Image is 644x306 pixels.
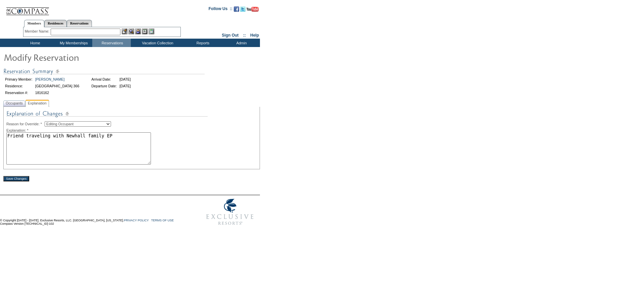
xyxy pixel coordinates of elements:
img: Explanation of Changes [6,110,208,121]
span: :: [243,33,246,38]
a: Residences [44,20,67,27]
input: Save Changes [3,176,29,181]
a: Subscribe to our YouTube Channel [247,8,259,12]
div: Member Name: [25,29,51,34]
a: Reservations [67,20,92,27]
td: Admin [221,39,260,47]
img: b_edit.gif [122,29,127,34]
img: Impersonate [135,29,141,34]
td: Vacation Collection [131,39,183,47]
div: Explanation: * [6,128,257,132]
td: Reservations [92,39,131,47]
td: 1816162 [34,90,80,96]
td: Primary Member: [4,76,34,82]
td: My Memberships [54,39,92,47]
a: Sign Out [222,33,238,38]
td: Reports [183,39,221,47]
td: Reservation #: [4,90,34,96]
img: Reservations [142,29,148,34]
td: [DATE] [118,83,132,89]
span: Explanation [26,100,48,107]
span: Occupants [4,100,24,107]
img: Subscribe to our YouTube Channel [247,7,259,12]
a: Become our fan on Facebook [234,8,239,12]
a: [PERSON_NAME] [35,77,65,81]
img: Exclusive Resorts [200,195,260,229]
a: Follow us on Twitter [240,8,246,12]
a: Help [250,33,259,38]
img: Compass Home [6,2,49,15]
span: Reason for Override: * [6,122,45,126]
td: Follow Us :: [209,6,232,14]
a: TERMS OF USE [151,219,174,222]
img: Modify Reservation [3,50,138,64]
td: Home [15,39,54,47]
td: Residence: [4,83,34,89]
td: Arrival Date: [90,76,118,82]
img: View [128,29,134,34]
img: Reservation Summary [3,67,205,76]
a: PRIVACY POLICY [124,219,149,222]
a: Members [24,20,45,27]
td: [GEOGRAPHIC_DATA] 366 [34,83,80,89]
img: b_calculator.gif [149,29,154,34]
td: [DATE] [118,76,132,82]
img: Follow us on Twitter [240,6,246,12]
td: Departure Date: [90,83,118,89]
img: Become our fan on Facebook [234,6,239,12]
